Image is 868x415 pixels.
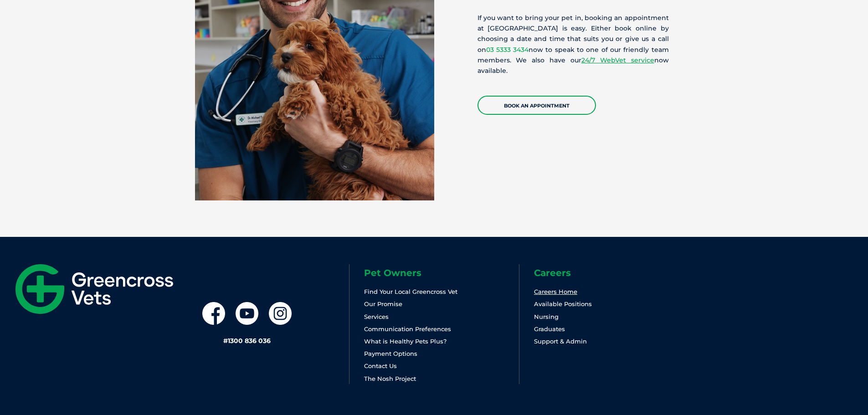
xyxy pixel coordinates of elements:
a: 03 5333 3434 [486,46,529,54]
a: Find Your Local Greencross Vet [364,288,457,295]
a: 24/7 WebVet service [581,56,654,64]
a: What is Healthy Pets Plus? [364,338,447,345]
h6: Pet Owners [364,268,519,277]
p: If you want to bring your pet in, booking an appointment at [GEOGRAPHIC_DATA] is easy. Either boo... [478,13,669,76]
a: Available Positions [534,300,592,307]
a: Support & Admin [534,338,587,345]
a: Nursing [534,313,559,320]
a: Book An Appointment [478,96,596,115]
a: Payment Options [364,350,417,357]
a: Careers Home [534,288,577,295]
h6: Careers [534,268,689,277]
a: Graduates [534,325,565,333]
a: Services [364,313,389,320]
span: # [223,337,228,345]
a: Communication Preferences [364,325,451,333]
a: #1300 836 036 [223,337,271,345]
a: Contact Us [364,362,397,369]
a: Our Promise [364,300,402,307]
a: The Nosh Project [364,375,416,382]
